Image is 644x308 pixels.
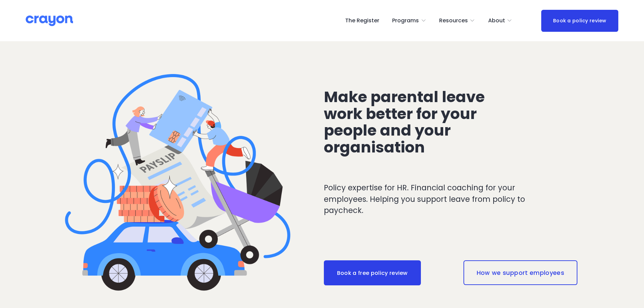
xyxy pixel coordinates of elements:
a: Book a free policy review [324,260,421,285]
span: Make parental leave work better for your people and your organisation [324,86,488,158]
span: About [488,16,505,26]
a: How we support employees [463,260,577,285]
span: Programs [392,16,419,26]
a: folder dropdown [488,15,512,26]
a: folder dropdown [392,15,426,26]
a: folder dropdown [439,15,475,26]
a: Book a policy review [541,10,618,32]
span: Resources [439,16,468,26]
p: Policy expertise for HR. Financial coaching for your employees. Helping you support leave from po... [324,182,553,216]
img: Crayon [26,15,73,27]
a: The Register [345,15,379,26]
